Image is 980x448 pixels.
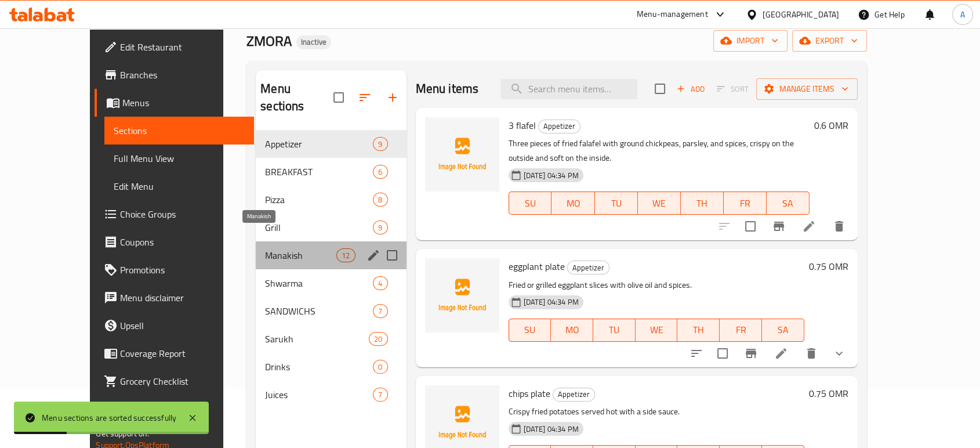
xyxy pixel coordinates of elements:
[373,137,387,151] div: items
[379,84,406,111] button: Add section
[809,385,848,402] h6: 0.75 OMR
[509,385,550,402] span: chips plate
[809,258,848,274] h6: 0.75 OMR
[595,192,638,215] button: TU
[337,250,354,261] span: 12
[95,367,253,395] a: Grocery Checklist
[260,80,333,115] h2: Menu sections
[95,256,253,284] a: Promotions
[120,374,244,388] span: Grocery Checklist
[556,321,589,338] span: MO
[365,247,382,264] button: edit
[256,325,406,353] div: Sarukh20
[425,117,499,192] img: 3 flafel
[246,28,292,54] span: ZMORA
[792,30,867,52] button: export
[797,339,825,367] button: delete
[373,194,387,205] span: 8
[95,312,253,339] a: Upsell
[825,339,853,367] button: show more
[538,120,580,133] div: Appetizer
[95,200,253,228] a: Choice Groups
[509,258,565,275] span: eggplant plate
[373,221,387,234] div: items
[114,151,244,165] span: Full Menu View
[373,362,387,373] span: 0
[682,321,715,338] span: TH
[519,170,583,181] span: [DATE] 04:34 PM
[104,144,253,172] a: Full Menu View
[648,77,672,101] span: Select section
[738,214,763,239] span: Select to update
[600,195,633,212] span: TU
[256,241,406,269] div: Manakish12edit
[709,80,756,98] span: Select section first
[256,214,406,241] div: Grill9
[638,192,681,215] button: WE
[519,297,583,308] span: [DATE] 04:34 PM
[120,319,244,333] span: Upsell
[500,79,637,99] input: search
[120,40,244,54] span: Edit Restaurant
[256,158,406,186] div: BREAKFAST6
[593,319,636,342] button: TU
[765,82,848,96] span: Manage items
[765,212,793,240] button: Branch-specific-item
[120,235,244,249] span: Coupons
[95,228,253,256] a: Coupons
[373,306,387,317] span: 7
[801,34,858,48] span: export
[514,195,547,212] span: SU
[95,284,253,312] a: Menu disclaimer
[120,68,244,82] span: Branches
[120,207,244,221] span: Choice Groups
[373,276,387,290] div: items
[551,192,594,215] button: MO
[95,33,253,61] a: Edit Restaurant
[598,321,631,338] span: TU
[104,172,253,200] a: Edit Menu
[960,8,965,21] span: A
[724,192,767,215] button: FR
[373,222,387,233] span: 9
[551,319,593,342] button: MO
[256,269,406,297] div: Shwarma4
[373,167,387,178] span: 6
[509,136,810,165] p: Three pieces of fried falafel with ground chickpeas, parsley, and spices, crispy on the outside a...
[114,124,244,138] span: Sections
[265,332,369,346] div: Sarukh
[120,346,244,360] span: Coverage Report
[814,117,848,133] h6: 0.6 OMR
[373,388,387,402] div: items
[519,424,583,435] span: [DATE] 04:34 PM
[369,332,387,346] div: items
[710,341,735,366] span: Select to update
[774,346,788,360] a: Edit menu item
[256,130,406,158] div: Appetizer9
[728,195,762,212] span: FR
[265,193,373,207] span: Pizza
[767,192,810,215] button: SA
[509,192,552,215] button: SU
[763,8,839,21] div: [GEOGRAPHIC_DATA]
[256,125,406,413] nav: Menu sections
[509,319,551,342] button: SU
[672,80,709,98] button: Add
[351,84,379,111] span: Sort sections
[737,339,765,367] button: Branch-specific-item
[296,35,331,49] div: Inactive
[553,388,595,402] div: Appetizer
[256,381,406,409] div: Juices7
[556,195,590,212] span: MO
[373,193,387,207] div: items
[265,276,373,290] span: Shwarma
[514,321,547,338] span: SU
[509,278,804,292] p: Fried or grilled eggplant slices with olive oil and spices.
[567,261,609,274] div: Appetizer
[265,360,373,374] span: Drinks
[756,78,858,100] button: Manage items
[771,195,805,212] span: SA
[256,186,406,214] div: Pizza8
